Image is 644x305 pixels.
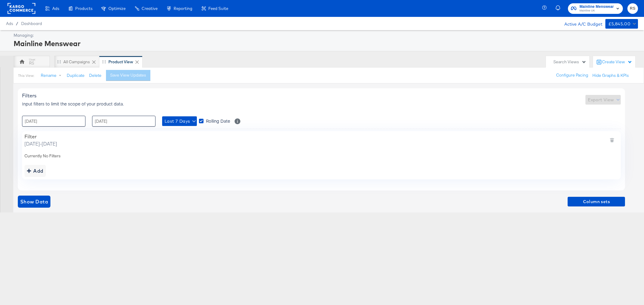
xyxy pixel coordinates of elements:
[89,73,101,78] button: Delete
[57,60,61,63] div: Drag to reorder tab
[18,73,34,78] div: This View:
[162,116,197,126] button: Last 7 Days
[108,6,126,11] span: Optimize
[24,153,618,159] div: Currently No Filters
[165,118,194,125] span: Last 7 Days
[63,59,90,65] div: All Campaigns
[142,6,158,11] span: Creative
[13,21,21,26] span: /
[27,167,43,175] div: Add
[14,38,636,49] div: Mainline Menswear
[29,60,34,66] div: RS
[22,93,37,99] span: Filters
[579,8,614,13] span: Mainline UK
[21,21,42,26] a: Dashboard
[568,3,623,14] button: Mainline MenswearMainline UK
[568,197,625,206] button: Column sets
[630,5,636,12] span: RS
[206,118,230,124] span: Rolling Date
[608,20,631,28] div: £5,845.00
[67,73,85,78] button: Duplicate
[37,70,68,81] button: Rename
[24,140,57,147] span: [DATE] - [DATE]
[22,101,124,107] span: Input filters to limit the scope of your product data.
[570,198,623,206] span: Column sets
[605,19,638,29] button: £5,845.00
[627,3,638,14] button: RS
[14,33,636,38] div: Managing:
[24,134,57,140] div: Filter
[552,70,592,81] button: Configure Pacing
[75,6,92,11] span: Products
[558,19,602,28] div: Active A/C Budget
[18,196,50,208] button: showdata
[208,6,228,11] span: Feed Suite
[174,6,192,11] span: Reporting
[102,60,106,63] div: Drag to reorder tab
[602,59,632,65] div: Create View
[108,59,133,65] div: Product View
[24,165,46,177] button: addbutton
[6,21,13,26] span: Ads
[20,197,48,206] span: Show Data
[52,6,59,11] span: Ads
[579,4,614,10] span: Mainline Menswear
[553,59,586,65] div: Search Views
[592,73,629,78] button: Hide Graphs & KPIs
